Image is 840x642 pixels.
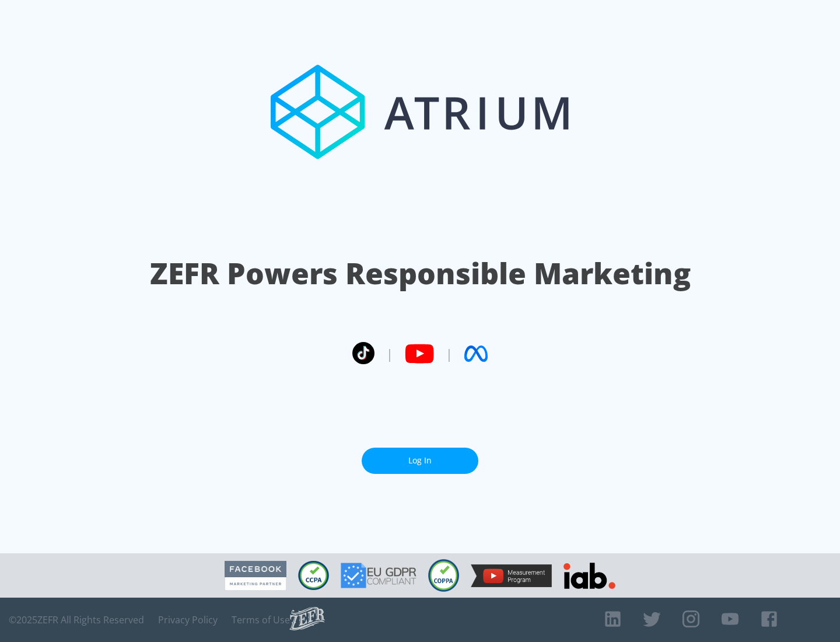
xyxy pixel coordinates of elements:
img: YouTube Measurement Program [471,564,552,587]
a: Terms of Use [232,614,290,626]
img: CCPA Compliant [298,561,329,590]
a: Privacy Policy [158,614,218,626]
span: | [386,345,393,362]
h1: ZEFR Powers Responsible Marketing [150,253,691,294]
img: COPPA Compliant [428,559,459,592]
span: © 2025 ZEFR All Rights Reserved [9,614,144,626]
img: IAB [563,563,615,589]
a: Log In [362,448,478,474]
img: Facebook Marketing Partner [225,561,286,591]
span: | [446,345,453,362]
img: GDPR Compliant [341,563,416,588]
